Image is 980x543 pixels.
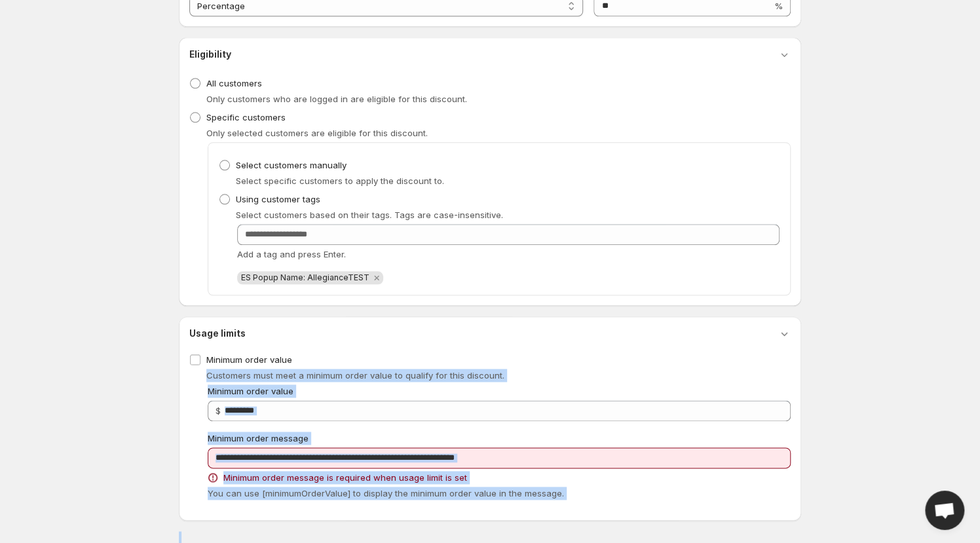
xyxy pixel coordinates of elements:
[236,210,503,220] span: Select customers based on their tags. Tags are case-insensitive.
[223,471,467,484] span: Minimum order message is required when usage limit is set
[216,405,221,416] span: $
[206,112,286,122] span: Specific customers
[925,491,964,530] a: Open chat
[241,272,369,282] span: ES Popup Name: AllegianceTEST
[208,433,309,443] span: Minimum order message
[189,327,246,340] h3: Usage limits
[236,160,347,170] span: Select customers manually
[236,176,444,186] span: Select specific customers to apply the discount to.
[236,194,320,204] span: Using customer tags
[206,370,504,381] span: Customers must meet a minimum order value to qualify for this discount.
[208,386,293,396] span: Minimum order value
[206,128,428,138] span: Only selected customers are eligible for this discount.
[206,354,292,365] span: Minimum order value
[206,78,262,88] span: All customers
[208,488,564,498] span: You can use [minimumOrderValue] to display the minimum order value in the message.
[237,249,346,259] span: Add a tag and press Enter.
[371,272,383,284] button: Remove ES Popup Name: AllegianceTEST
[206,94,467,104] span: Only customers who are logged in are eligible for this discount.
[774,1,783,11] span: %
[189,48,231,61] h3: Eligibility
